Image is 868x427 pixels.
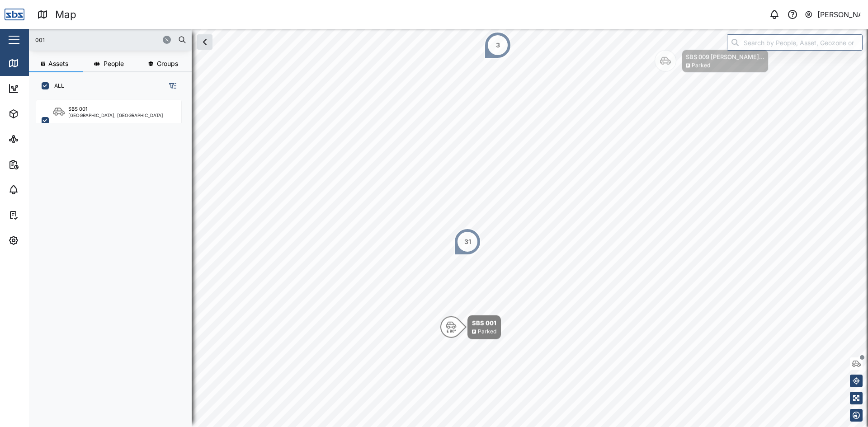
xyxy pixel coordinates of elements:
[24,235,56,245] div: Settings
[104,61,124,67] span: People
[55,7,76,23] div: Map
[24,160,54,169] div: Reports
[24,58,44,68] div: Map
[34,33,186,47] input: Search assets or drivers
[48,61,68,67] span: Assets
[692,61,710,70] div: Parked
[24,210,48,220] div: Tasks
[68,113,163,117] div: [GEOGRAPHIC_DATA], [GEOGRAPHIC_DATA]
[24,185,52,195] div: Alarms
[817,9,861,20] div: [PERSON_NAME]
[478,328,496,336] div: Parked
[24,84,64,94] div: Dashboard
[496,40,500,50] div: 3
[440,315,501,339] div: Map marker
[472,319,496,328] div: SBS 001
[686,52,764,61] div: SBS 009 [PERSON_NAME]...
[454,228,481,255] div: Map marker
[24,109,52,119] div: Assets
[49,82,64,89] label: ALL
[36,97,191,420] div: grid
[727,34,863,51] input: Search by People, Asset, Geozone or Place
[5,5,24,24] img: Main Logo
[24,134,45,144] div: Sites
[464,237,471,247] div: 31
[68,105,87,113] div: SBS 001
[29,29,868,427] canvas: Map
[447,329,456,333] div: E 90°
[157,61,178,67] span: Groups
[484,32,511,59] div: Map marker
[655,50,769,73] div: Map marker
[804,8,861,21] button: [PERSON_NAME]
